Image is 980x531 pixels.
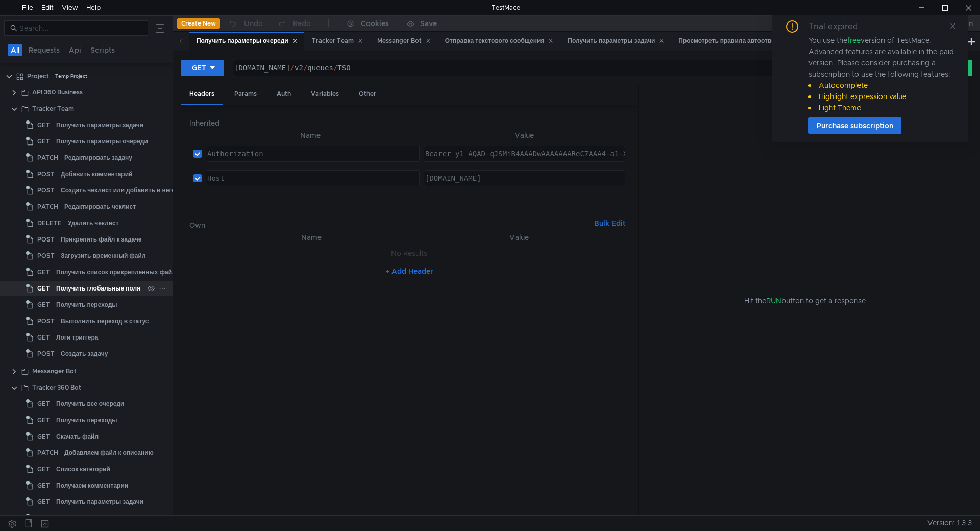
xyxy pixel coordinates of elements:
span: POST [37,313,55,329]
div: Messanger Bot [32,364,77,379]
span: POST [37,183,55,198]
div: Undo [244,17,263,30]
div: You use the version of TestMace. Advanced features are available in the paid version. Please cons... [808,35,955,113]
span: free [847,36,861,45]
button: Redo [270,16,318,31]
div: Tracker Team [32,101,74,116]
div: Auth [268,85,299,104]
span: POST [37,346,55,361]
span: GET [37,281,50,296]
span: GET [37,134,50,149]
span: GET [37,264,50,280]
div: Project [27,68,49,84]
div: Список категорий [56,462,110,477]
div: Temp Project [55,68,87,84]
div: Получить глобальные поля [56,281,140,296]
span: POST [37,248,55,263]
span: POST [37,511,55,526]
div: Создать чеклист или добавить в него пункты [61,183,199,198]
div: Получить переходы [56,297,117,312]
div: Найти задачи [61,511,102,526]
button: Bulk Edit [590,217,629,229]
span: GET [37,462,50,477]
div: Save [420,20,437,27]
div: Редактировать чеклист [64,199,136,214]
th: Value [420,129,629,141]
button: Purchase subscription [808,117,901,134]
div: GET [192,62,206,74]
span: GET [37,494,50,510]
span: PATCH [37,150,58,165]
button: GET [181,60,224,76]
button: + Add Header [381,265,437,277]
span: PATCH [37,445,58,461]
span: POST [37,232,55,247]
span: GET [37,478,50,493]
button: Create New [177,18,220,29]
div: Логи триггера [56,330,98,345]
div: Получить параметры задачи [568,36,664,46]
span: GET [37,429,50,444]
li: Highlight expression value [808,91,955,102]
h6: Inherited [189,117,629,129]
div: Добавить комментарий [61,166,132,182]
div: Получить список прикрепленных файлов [56,264,183,280]
th: Value [417,231,621,244]
input: Search... [19,22,142,34]
li: Autocomplete [808,80,955,91]
div: Скачать файл [56,429,99,444]
div: Tracker 360 Bot [32,380,81,395]
div: Redo [293,17,311,30]
th: Name [206,231,417,244]
div: Получить параметры очереди [56,134,148,149]
div: Создать задачу [61,346,108,361]
div: Cookies [361,17,389,30]
button: Requests [26,44,63,56]
button: Api [66,44,84,56]
div: Удалить чеклист [68,215,119,231]
button: Scripts [87,44,118,56]
div: Редактировать задачу [64,150,132,165]
div: Загрузить временный файл [61,248,146,263]
li: Light Theme [808,102,955,113]
nz-embed-empty: No Results [391,249,427,258]
span: RUN [766,296,781,305]
div: Trial expired [808,20,870,33]
div: Tracker Team [312,36,363,46]
button: Undo [220,16,270,31]
div: API 360 Business [32,85,83,100]
div: Params [226,85,265,104]
div: Получить параметры задачи [56,494,143,510]
div: Прикрепить файл к задаче [61,232,142,247]
span: DELETE [37,215,62,231]
div: Other [351,85,384,104]
span: POST [37,166,55,182]
div: Получить параметры задачи [56,117,143,133]
button: All [8,44,22,56]
div: Просмотреть правила автоответа и пересылки [678,36,830,46]
div: Получить все очереди [56,396,125,412]
span: Version: 1.3.3 [927,516,972,530]
div: Получаем комментарии [56,478,128,493]
div: Получить параметры очереди [197,36,298,46]
div: Отправка текстового сообщения [445,36,554,46]
div: Добавляем файл к описанию [64,445,154,461]
span: PATCH [37,199,58,214]
div: Headers [181,85,223,105]
span: Hit the button to get a response [744,295,866,306]
span: GET [37,330,50,345]
span: GET [37,396,50,412]
div: Messanger Bot [377,36,431,46]
h6: Own [189,219,590,231]
span: GET [37,413,50,428]
th: Name [202,129,420,141]
span: GET [37,297,50,312]
div: Выполнить переход в статус [61,313,149,329]
div: Получить переходы [56,413,117,428]
span: GET [37,117,50,133]
div: Variables [303,85,347,104]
